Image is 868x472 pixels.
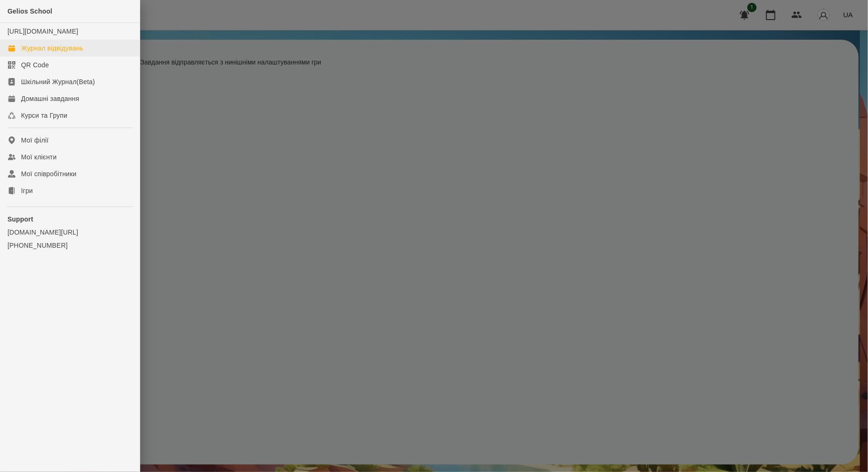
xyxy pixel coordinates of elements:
div: Домашні завдання [21,94,79,103]
div: Мої клієнти [21,152,57,162]
span: Gelios School [7,7,52,15]
a: [DOMAIN_NAME][URL] [7,228,132,237]
div: QR Code [21,60,49,70]
p: Support [7,215,132,224]
div: Мої співробітники [21,169,77,179]
a: [PHONE_NUMBER] [7,241,132,250]
div: Ігри [21,186,33,195]
div: Мої філії [21,136,49,145]
div: Курси та Групи [21,111,67,120]
div: Шкільний Журнал(Beta) [21,77,95,86]
a: [URL][DOMAIN_NAME] [7,28,78,35]
div: Журнал відвідувань [21,43,83,53]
